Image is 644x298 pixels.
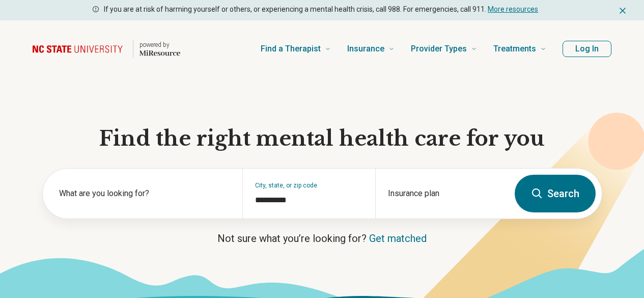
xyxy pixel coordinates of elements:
[104,4,538,15] p: If you are at risk of harming yourself or others, or experiencing a mental health crisis, call 98...
[33,33,180,65] a: Home page
[618,4,628,16] button: Dismiss
[411,42,467,56] span: Provider Types
[261,42,321,56] span: Find a Therapist
[59,187,230,200] label: What are you looking for?
[515,175,596,212] button: Search
[411,29,477,69] a: Provider Types
[347,42,384,56] span: Insurance
[563,41,611,57] button: Log In
[347,29,395,69] a: Insurance
[42,231,602,246] p: Not sure what you’re looking for?
[493,42,536,56] span: Treatments
[42,125,602,152] h1: Find the right mental health care for you
[488,5,538,13] a: More resources
[493,29,546,69] a: Treatments
[139,41,180,49] p: powered by
[369,232,427,245] a: Get matched
[261,29,331,69] a: Find a Therapist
